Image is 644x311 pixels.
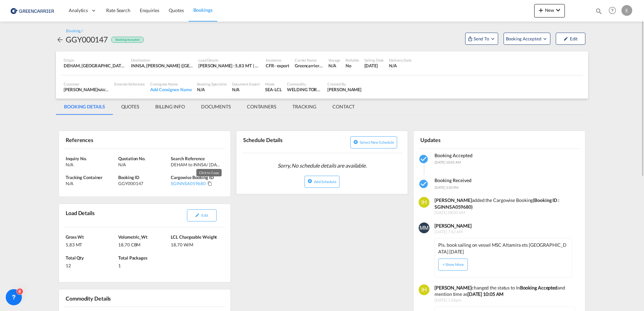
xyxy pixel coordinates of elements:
span: Volumetric_Wt [118,234,148,240]
span: [DATE] 3:50 PM [434,185,458,189]
div: N/A [66,180,117,186]
div: GGY000147 [66,34,108,45]
span: Booking Received [434,177,472,183]
b: [PERSON_NAME] [434,223,472,229]
body: Editor, editor2 [7,7,154,14]
span: Gross Wt [66,234,84,240]
md-icon: icon-pencil [563,36,568,41]
div: icon-magnify [595,7,603,18]
button: Open demo menu [465,33,498,45]
div: Commodity [287,81,322,87]
div: N/A [197,87,226,93]
div: added the Cargowise Booking [434,197,575,210]
button: icon-plus 400-fgNewicon-chevron-down [534,4,565,18]
md-icon: icon-magnify [595,7,603,15]
span: Search Reference [171,156,204,161]
md-icon: Click to Copy [207,181,212,186]
span: [DATE] 08:00 AM [434,210,575,216]
span: Tracking Container [66,175,102,180]
div: No [346,63,359,69]
span: Edit [201,213,208,217]
div: DEHAM, Hamburg, Germany, Western Europe, Europe [64,63,126,69]
span: Enquiries [140,7,159,13]
div: Created By [327,81,361,87]
span: Booking Accepted [506,35,542,42]
img: RaD9QQAAAAZJREFUAwAz7V49iZZDGQAAAABJRU5ErkJggg== [419,284,429,295]
span: [DATE] 1:36pm [434,298,575,303]
div: changed the status to In and mention time as [434,284,575,298]
div: CFR [266,63,274,69]
md-icon: icon-checkbox-marked-circle [419,154,429,165]
div: 5,83 MT [66,240,117,248]
strong: (Booking ID : SGINNSA059680) [434,197,559,210]
strong: [PERSON_NAME] [434,197,472,203]
span: Total Qty [66,255,84,261]
div: 12 [66,261,117,269]
div: INNSA, Jawaharlal Nehru (Nhava Sheva), India, Indian Subcontinent, Asia Pacific [131,63,193,69]
div: Incoterms [266,58,289,63]
md-icon: icon-pencil [195,213,200,217]
span: Help [607,5,618,16]
span: Quotation No. [118,156,146,161]
button: + Show More [438,258,468,271]
span: Sorry, No schedule details are available. [275,159,369,172]
span: Add Schedule [314,179,336,184]
span: New [537,7,562,13]
div: N/A [389,63,412,69]
md-tab-item: CONTAINERS [239,99,284,115]
div: Mode [265,81,282,87]
div: Delivery Date [389,58,412,63]
md-icon: icon-checkbox-marked-circle [419,179,429,189]
span: NAVIS SCHIFFAHRTS- UND SPEDITIONS-AKTIENGESELLSCHAFT [98,87,205,92]
b: Booking Accepted [520,285,557,290]
md-icon: icon-plus 400-fg [537,6,545,14]
md-icon: icon-chevron-down [554,6,562,14]
md-tooltip: Click to Copy [196,169,222,176]
span: Quotes [169,7,184,13]
div: Commodity Details [64,292,143,304]
div: Load Details [64,207,97,224]
div: [PERSON_NAME] : 5,83 MT | Volumetric Wt : 18,70 CBM | Chargeable Wt : 18,70 W/M [198,63,260,69]
div: 18,70 CBM [118,240,169,248]
div: 1 [118,261,169,269]
span: Send To [473,35,490,42]
div: Updates [419,134,498,145]
div: Add Consignee Name [150,87,192,93]
div: WELDING TORCHES AND SPARE PARTS [287,87,322,93]
img: RaD9QQAAAAZJREFUAwAz7V49iZZDGQAAAABJRU5ErkJggg== [419,197,429,208]
div: N/A [118,162,169,168]
img: 9gAAAABJRU5ErkJggg== [419,222,429,233]
md-pagination-wrapper: Use the left and right arrow keys to navigate between tabs [56,99,363,115]
div: GGY000147 [118,180,169,186]
div: 12 Oct 2025 [364,63,384,69]
div: References [64,134,143,145]
md-tab-item: DOCUMENTS [193,99,239,115]
div: Consignee Name [150,81,192,87]
div: E [621,5,632,16]
span: Inquiry No. [66,156,87,161]
div: Load Details [198,58,260,63]
span: Total Packages [118,255,148,261]
md-tab-item: TRACKING [284,99,324,115]
md-icon: icon-plus-circle [353,140,358,144]
md-tab-item: BILLING INFO [147,99,193,115]
span: Rate Search [106,7,130,13]
div: Booking / [66,28,83,34]
div: Customer [64,81,109,87]
div: Help [607,5,621,17]
span: Analytics [69,7,88,14]
b: [PERSON_NAME] [434,285,472,290]
div: Origin [64,58,126,63]
button: icon-plus-circleAdd Schedule [304,176,339,188]
span: Bookings [193,7,213,13]
div: 18,70 W/M [171,240,222,248]
div: N/A [232,87,260,93]
span: [DATE] 10:05 AM [434,160,461,164]
span: LCL Chargeable Weight [171,234,217,240]
span: Cargowise Booking ID [171,175,214,180]
md-tab-item: CONTACT [324,99,363,115]
p: Pls. book sailing on vessel MSC Altamira ets [GEOGRAPHIC_DATA] [DATE] [438,242,568,255]
div: DEHAM to INNSA/ 12 October, 2025 [171,162,222,168]
span: Booking Accepted [434,152,473,158]
div: [PERSON_NAME] [64,87,109,93]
